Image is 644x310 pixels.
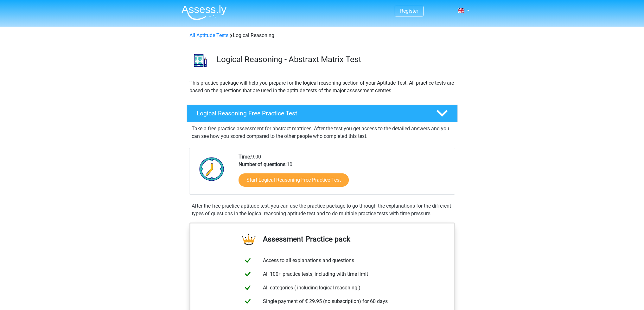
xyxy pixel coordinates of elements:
[189,202,455,217] div: After the free practice aptitude test, you can use the practice package to go through the explana...
[189,79,455,94] p: This practice package will help you prepare for the logical reasoning section of your Aptitude Te...
[239,161,287,167] b: Number of questions:
[189,32,228,38] a: All Aptitude Tests
[187,32,457,39] div: Logical Reasoning
[217,55,453,64] h3: Logical Reasoning - Abstraxt Matrix Test
[400,8,418,14] a: Register
[184,105,460,122] a: Logical Reasoning Free Practice Test
[239,173,349,187] a: Start Logical Reasoning Free Practice Test
[234,153,455,194] div: 9:00 10
[197,110,426,117] h4: Logical Reasoning Free Practice Test
[196,153,228,185] img: Clock
[239,154,251,160] b: Time:
[182,5,226,20] img: Assessly
[187,47,214,74] img: logical reasoning
[192,125,453,140] p: Take a free practice assessment for abstract matrices. After the test you get access to the detai...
